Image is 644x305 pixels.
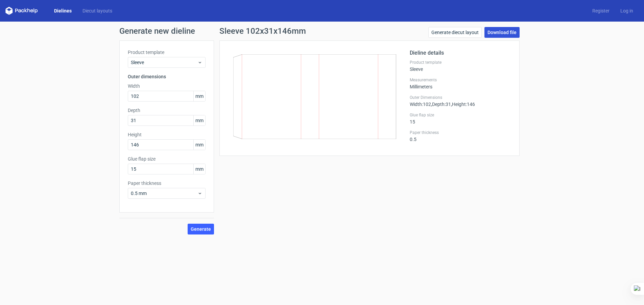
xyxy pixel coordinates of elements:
label: Paper thickness [128,180,206,187]
div: Millimeters [410,77,511,89]
span: mm [193,115,205,126]
label: Glue flap size [410,112,511,118]
a: Diecut layouts [77,7,118,14]
h1: Generate new dieline [119,27,525,35]
a: Generate diecut layout [428,27,482,38]
label: Measurements [410,77,511,83]
label: Product template [128,49,206,56]
span: mm [193,164,205,174]
span: mm [193,140,205,150]
div: Sleeve [410,60,511,72]
h1: Sleeve 102x31x146mm [219,27,306,35]
a: Log in [615,7,639,14]
span: 0.5 mm [131,190,197,197]
span: Sleeve [131,59,197,66]
span: Generate [191,227,211,231]
span: , Depth : 31 [431,102,451,107]
label: Product template [410,60,511,65]
label: Depth [128,107,206,114]
label: Width [128,83,206,89]
span: Width : 102 [410,102,431,107]
span: , Height : 146 [451,102,475,107]
div: 15 [410,112,511,124]
span: mm [193,91,205,101]
a: Register [587,7,615,14]
h3: Outer dimensions [128,73,206,80]
label: Paper thickness [410,130,511,135]
label: Glue flap size [128,156,206,162]
a: Dielines [49,7,77,14]
a: Download file [484,27,520,38]
label: Height [128,131,206,138]
div: 0.5 [410,130,511,142]
label: Outer Dimensions [410,95,511,100]
button: Generate [188,224,214,234]
h2: Dieline details [410,49,511,57]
